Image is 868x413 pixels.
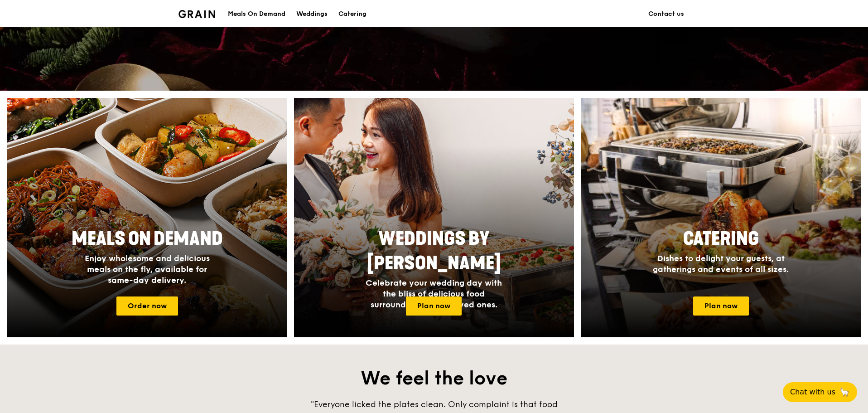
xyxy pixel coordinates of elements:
a: Plan now [406,296,462,316]
div: Meals On Demand [228,0,285,28]
div: Catering [338,0,366,28]
span: Chat with us [790,387,835,398]
a: CateringDishes to delight your guests, at gatherings and events of all sizes.Plan now [581,98,861,337]
span: Celebrate your wedding day with the bliss of delicious food surrounded by your loved ones. [366,278,502,310]
a: Weddings [291,0,333,28]
span: Catering [683,228,759,250]
button: Chat with us🦙 [783,382,857,402]
img: Grain [178,10,215,18]
a: Catering [333,0,372,28]
span: Enjoy wholesome and delicious meals on the fly, available for same-day delivery. [85,253,210,285]
a: Contact us [643,0,690,28]
a: Order now [116,296,178,316]
img: weddings-card.4f3003b8.jpg [294,98,574,337]
span: Weddings by [PERSON_NAME] [367,228,501,274]
a: Weddings by [PERSON_NAME]Celebrate your wedding day with the bliss of delicious food surrounded b... [294,98,574,337]
a: Plan now [693,296,749,316]
span: 🦙 [839,387,850,398]
span: Meals On Demand [72,228,223,250]
div: Weddings [296,0,328,28]
img: meals-on-demand-card.d2b6f6db.png [7,98,287,337]
span: Dishes to delight your guests, at gatherings and events of all sizes. [653,253,789,274]
img: catering-card.e1cfaf3e.jpg [581,98,861,337]
a: Meals On DemandEnjoy wholesome and delicious meals on the fly, available for same-day delivery.Or... [7,98,287,337]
